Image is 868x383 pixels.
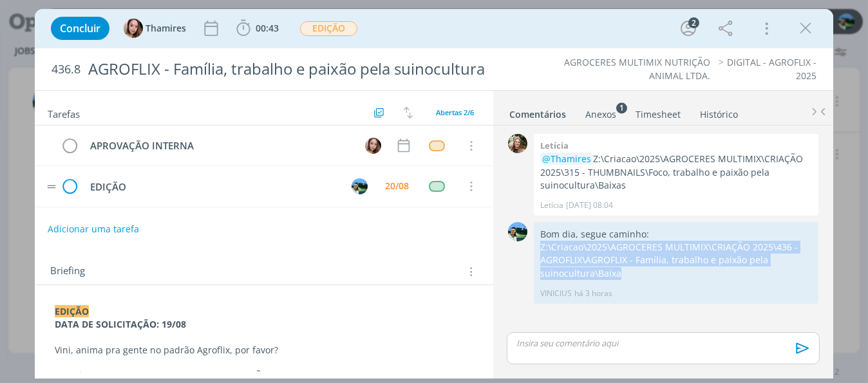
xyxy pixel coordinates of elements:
button: 2 [678,18,699,39]
span: 436.8 [52,62,80,77]
strong: DATA DE SOLICITAÇÃO: 19/08 [55,318,186,330]
div: Anexos [585,108,616,121]
div: EDIÇÃO [85,179,339,195]
button: TThamires [124,19,186,38]
span: Abertas 2/6 [436,107,474,117]
img: V [352,178,368,194]
span: Briefing [50,263,85,280]
p: Z:\Criacao\2025\AGROCERES MULTIMIX\CRIAÇÃO 2025\315 - THUMBNAILS\Foco, trabalho e paixão pela sui... [540,153,812,192]
button: 00:43 [233,18,282,39]
b: Letícia [540,140,569,151]
p: VINICIUS [540,288,572,299]
a: AGROCERES MULTIMIX NUTRIÇÃO ANIMAL LTDA. [564,56,710,81]
div: 2 [688,17,699,28]
span: Thamires [146,24,186,33]
span: há 3 horas [574,288,612,299]
a: Histórico [699,102,739,121]
span: [DATE] 08:04 [566,200,613,211]
span: @Thamires [542,153,591,165]
sup: 1 [616,102,627,113]
span: 00:43 [256,22,279,34]
button: Adicionar uma tarefa [47,218,140,241]
img: arrow-down-up.svg [404,107,413,118]
span: EDIÇÃO [300,21,357,36]
p: Letícia [540,200,563,211]
img: L [508,134,527,153]
img: T [365,138,381,154]
div: dialog [35,9,833,378]
button: V [350,176,369,196]
div: AGROFLIX - Família, trabalho e paixão pela suinocultura [83,53,493,85]
img: V [508,222,527,241]
span: Tarefas [48,105,80,120]
button: T [363,136,382,155]
p: Bom dia, segue caminho: [540,228,812,241]
p: Z:\Criacao\2025\AGROCERES MULTIMIX\CRIAÇÃO 2025\436 - AGROFLIX\AGROFLIX - Família, trabalho e pai... [540,241,812,280]
img: T [124,19,143,38]
strong: EDIÇÃO [55,305,89,317]
span: Concluir [60,23,100,33]
img: drag-icon.svg [47,185,56,189]
a: Comentários [509,102,567,121]
p: Vini, anima pra gente no padrão Agroflix, por favor? [55,344,473,357]
button: EDIÇÃO [299,21,358,37]
a: Timesheet [635,102,681,121]
div: APROVAÇÃO INTERNA [85,138,353,154]
div: 20/08 [385,182,409,191]
a: DIGITAL - AGROFLIX - 2025 [727,56,816,81]
button: Concluir [51,17,109,40]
